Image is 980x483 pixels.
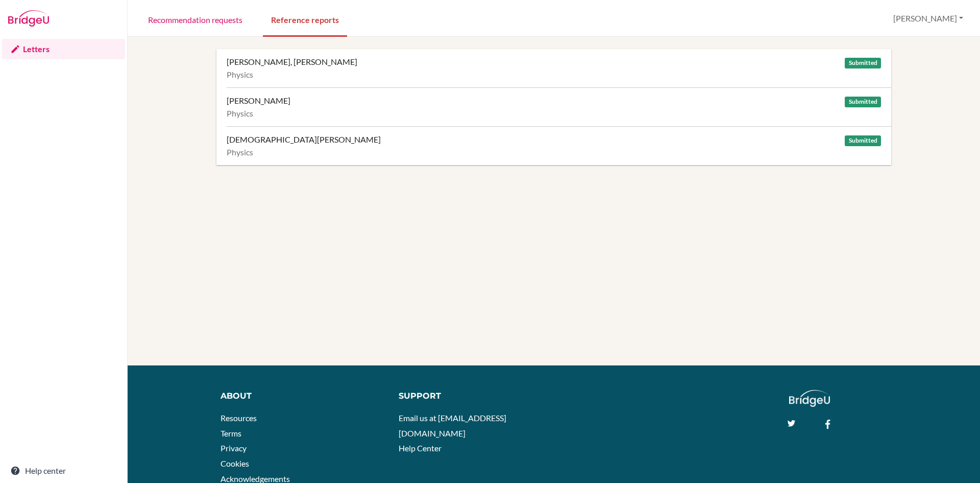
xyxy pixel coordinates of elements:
[227,70,881,80] div: Physics
[2,39,125,59] a: Letters
[399,413,506,438] a: Email us at [EMAIL_ADDRESS][DOMAIN_NAME]
[2,461,125,481] a: Help center
[889,9,968,28] button: [PERSON_NAME]
[220,413,257,423] a: Resources
[227,49,891,87] a: [PERSON_NAME], [PERSON_NAME] Submitted Physics
[227,57,357,67] div: [PERSON_NAME], [PERSON_NAME]
[227,87,891,126] a: [PERSON_NAME] Submitted Physics
[227,108,881,119] div: Physics
[263,2,347,37] a: Reference reports
[220,390,376,402] div: About
[8,10,49,27] img: Bridge-U
[399,390,543,402] div: Support
[845,135,880,146] span: Submitted
[140,2,251,37] a: Recommendation requests
[227,147,881,157] div: Physics
[789,390,830,407] img: logo_white@2x-f4f0deed5e89b7ecb1c2cc34c3e3d731f90f0f143d5ea2071677605dd97b5244.png
[220,443,247,453] a: Privacy
[845,97,880,107] span: Submitted
[399,443,442,453] a: Help Center
[227,126,891,165] a: [DEMOGRAPHIC_DATA][PERSON_NAME] Submitted Physics
[227,134,381,145] div: [DEMOGRAPHIC_DATA][PERSON_NAME]
[845,58,880,68] span: Submitted
[220,458,249,468] a: Cookies
[227,96,290,106] div: [PERSON_NAME]
[220,428,241,438] a: Terms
